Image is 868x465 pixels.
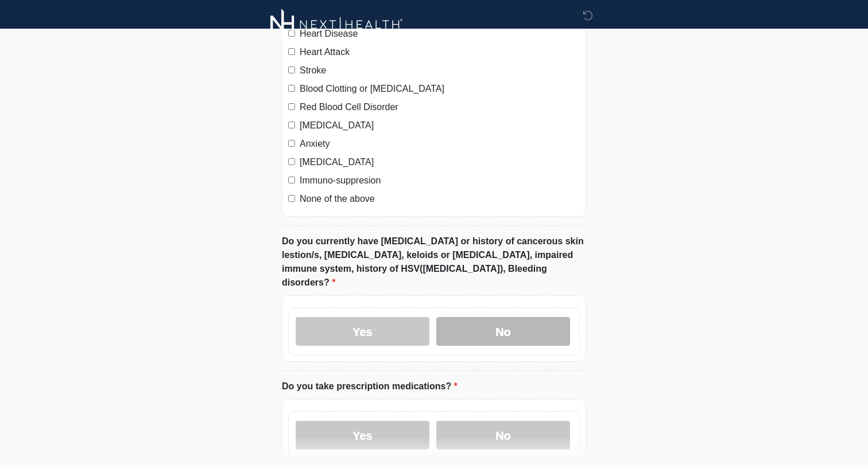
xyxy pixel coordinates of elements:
input: [MEDICAL_DATA] [288,122,295,128]
label: Heart Attack [300,45,580,59]
input: Stroke [288,67,295,73]
label: Anxiety [300,137,580,151]
label: Do you take prescription medications? [282,380,458,393]
label: [MEDICAL_DATA] [300,119,580,132]
input: [MEDICAL_DATA] [288,158,295,165]
input: Red Blood Cell Disorder [288,103,295,110]
label: Blood Clotting or [MEDICAL_DATA] [300,82,580,96]
input: Heart Attack [288,48,295,55]
input: Immuno-suppresion [288,177,295,183]
input: Anxiety [288,140,295,147]
img: Next-Health Logo [270,9,403,40]
label: [MEDICAL_DATA] [300,155,580,169]
label: Yes [296,317,429,346]
label: Yes [296,421,429,450]
label: No [436,317,570,346]
label: Do you currently have [MEDICAL_DATA] or history of cancerous skin lestion/s, [MEDICAL_DATA], kelo... [282,235,586,290]
label: Stroke [300,64,580,77]
label: No [436,421,570,450]
input: Blood Clotting or [MEDICAL_DATA] [288,85,295,92]
label: Red Blood Cell Disorder [300,100,580,114]
label: None of the above [300,192,580,206]
input: None of the above [288,195,295,202]
label: Immuno-suppresion [300,174,580,187]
